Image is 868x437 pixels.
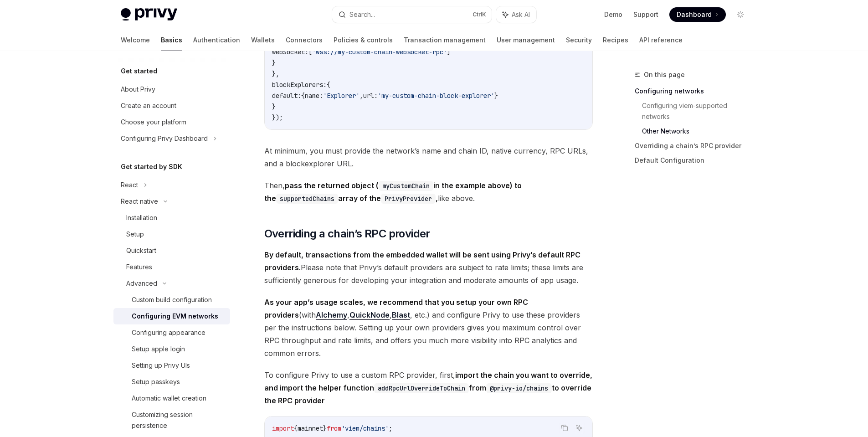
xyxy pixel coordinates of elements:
[121,66,157,77] h5: Get started
[360,92,363,100] span: ,
[635,153,755,168] a: Default Configuration
[379,181,433,191] code: myCustomChain
[677,10,712,19] span: Dashboard
[121,29,150,51] a: Welcome
[327,424,341,432] span: from
[264,369,593,407] span: To configure Privy to use a custom RPC provider, first,
[349,310,390,320] a: QuickNode
[378,92,494,100] span: 'my-custom-chain-block-explorer'
[332,6,492,23] button: Search...CtrlK
[298,424,323,432] span: mainnet
[126,245,156,256] div: Quickstart
[251,29,275,51] a: Wallets
[573,422,585,434] button: Ask AI
[132,376,180,387] div: Setup passkeys
[126,278,157,289] div: Advanced
[113,114,230,130] a: Choose your platform
[126,229,144,240] div: Setup
[642,124,755,139] a: Other Networks
[121,117,186,128] div: Choose your platform
[121,84,155,95] div: About Privy
[113,341,230,357] a: Setup apple login
[132,409,225,431] div: Customizing session persistence
[113,210,230,226] a: Installation
[264,298,528,319] strong: As your app’s usage scales, we recommend that you setup your own RPC providers
[497,29,555,51] a: User management
[272,92,301,100] span: default:
[132,393,206,404] div: Automatic wallet creation
[363,92,378,100] span: url:
[132,344,185,355] div: Setup apple login
[113,226,230,242] a: Setup
[341,424,389,432] span: 'viem/chains'
[308,48,312,56] span: [
[301,92,305,100] span: {
[305,92,323,100] span: name:
[334,29,393,51] a: Policies & controls
[132,294,212,305] div: Custom build configuration
[644,69,685,80] span: On this page
[161,29,182,51] a: Basics
[635,84,755,98] a: Configuring networks
[113,81,230,98] a: About Privy
[276,194,338,204] code: supportedChains
[113,357,230,374] a: Setting up Privy UIs
[113,390,230,406] a: Automatic wallet creation
[272,48,308,56] span: webSocket:
[323,92,360,100] span: 'Explorer'
[327,81,330,89] span: {
[126,212,157,223] div: Installation
[603,29,628,51] a: Recipes
[404,29,486,51] a: Transaction management
[272,70,279,78] span: },
[264,250,580,272] strong: By default, transactions from the embedded wallet will be sent using Privy’s default RPC providers.
[121,133,208,144] div: Configuring Privy Dashboard
[113,406,230,434] a: Customizing session persistence
[381,194,436,204] code: PrivyProvider
[121,100,176,111] div: Create an account
[264,144,593,170] span: At minimum, you must provide the network’s name and chain ID, native currency, RPC URLs, and a bl...
[316,310,347,320] a: Alchemy
[264,248,593,287] span: Please note that Privy’s default providers are subject to rate limits; these limits are sufficien...
[264,226,430,241] span: Overriding a chain’s RPC provider
[113,324,230,341] a: Configuring appearance
[113,374,230,390] a: Setup passkeys
[349,9,375,20] div: Search...
[272,113,283,122] span: });
[113,242,230,259] a: Quickstart
[121,161,182,172] h5: Get started by SDK
[286,29,323,51] a: Connectors
[132,360,190,371] div: Setting up Privy UIs
[264,370,592,405] strong: import the chain you want to override, and import the helper function from to override the RPC pr...
[113,259,230,275] a: Features
[272,103,276,111] span: }
[639,29,683,51] a: API reference
[113,98,230,114] a: Create an account
[272,424,294,432] span: import
[494,92,498,100] span: }
[633,10,658,19] a: Support
[642,98,755,124] a: Configuring viem-supported networks
[392,310,410,320] a: Blast
[193,29,240,51] a: Authentication
[126,262,152,272] div: Features
[113,308,230,324] a: Configuring EVM networks
[389,424,392,432] span: ;
[121,196,158,207] div: React native
[447,48,451,56] span: ]
[473,11,486,18] span: Ctrl K
[113,292,230,308] a: Custom build configuration
[121,8,177,21] img: light logo
[323,424,327,432] span: }
[559,422,570,434] button: Copy the contents from the code block
[566,29,592,51] a: Security
[512,10,530,19] span: Ask AI
[264,296,593,360] span: (with , , , etc.) and configure Privy to use these providers per the instructions below. Setting ...
[264,181,522,203] strong: pass the returned object ( in the example above) to the array of the ,
[264,179,593,205] span: Then, like above.
[635,139,755,153] a: Overriding a chain’s RPC provider
[132,327,205,338] div: Configuring appearance
[312,48,447,56] span: 'wss://my-custom-chain-websocket-rpc'
[669,7,726,22] a: Dashboard
[132,311,218,322] div: Configuring EVM networks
